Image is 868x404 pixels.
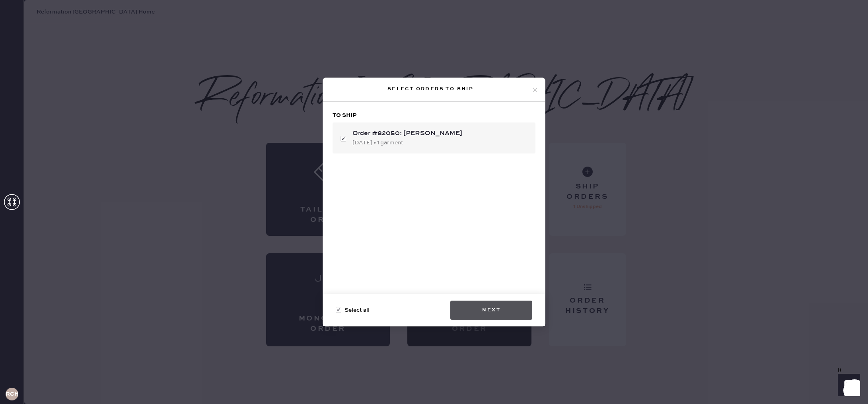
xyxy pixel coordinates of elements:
div: [DATE] • 1 garment [352,138,529,147]
div: Select orders to ship [329,84,531,94]
iframe: Front Chat [830,368,864,402]
button: Next [450,301,532,320]
div: Order #82050: [PERSON_NAME] [352,129,529,138]
h3: RCHA [6,391,18,397]
span: Select all [344,306,370,315]
h3: To ship [333,111,535,119]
